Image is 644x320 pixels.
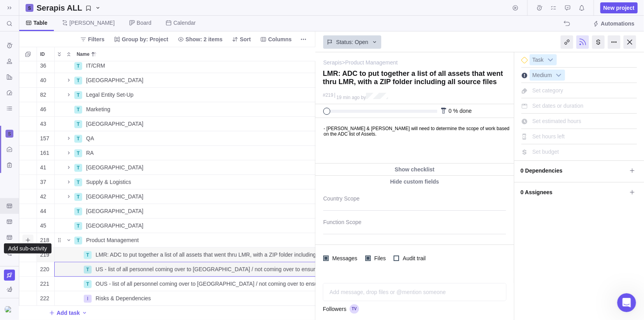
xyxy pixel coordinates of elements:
span: Group by: Project [122,35,168,43]
div: 221 [37,277,54,291]
div: 40 [37,73,54,87]
span: More actions [298,34,309,45]
span: 0 [449,108,452,114]
div: T [84,266,92,274]
div: ID [37,117,55,131]
div: Name [55,248,318,262]
div: T [74,77,82,85]
div: Name [55,102,318,117]
span: My assignments [548,2,559,13]
span: Calendar [173,19,196,27]
span: Medium [530,70,554,81]
div: 218 [37,233,54,247]
div: QA [83,131,318,145]
iframe: Editable area. Press F10 for toolbar. [316,118,512,163]
div: ID [37,131,55,146]
span: Group by: Project [111,34,171,45]
div: ID [37,233,55,248]
a: Approval requests [562,6,573,12]
span: Approval requests [562,2,573,13]
span: Marketing [86,105,110,113]
span: Show: 2 items [186,35,223,43]
span: ID [40,50,45,58]
span: Show: 2 items [175,34,226,45]
div: IT/CRM [83,59,318,73]
span: 219 [40,251,49,259]
span: Product Management [86,236,139,244]
span: RA [86,149,94,157]
span: Name [77,50,90,58]
span: Audit trail [399,253,427,264]
div: 36 [37,59,54,73]
span: Table [33,19,48,27]
span: % done [453,108,471,114]
div: Legal Entity Set-Up [83,88,318,102]
a: Upgrade now (Trial ends in 8 days) [4,270,15,281]
div: T [74,106,82,114]
span: [GEOGRAPHIC_DATA] [86,207,144,215]
span: 157 [40,134,49,142]
div: Risks & Dependencies [92,291,318,305]
div: ID [37,102,55,117]
div: Name [55,291,318,306]
div: Switzerland [83,204,318,218]
div: This is a milestone [521,57,528,63]
div: ID [37,175,55,189]
div: Product Management [83,233,318,247]
div: Name [55,175,318,189]
span: Automations [601,20,635,28]
span: Columns [268,35,292,43]
div: I [84,295,92,303]
div: ID [37,88,55,102]
div: Italy [83,73,318,87]
div: 222 [37,291,54,305]
div: 45 [37,219,54,233]
span: 45 [40,222,46,230]
a: My assignments [548,6,559,12]
span: New project [604,4,635,12]
span: Set category [532,87,563,94]
span: 0 Dependencies [521,164,627,177]
span: OUS - list of all personnel coming over to [GEOGRAPHIC_DATA] / not coming over to ensure correct ... [96,280,318,288]
span: Sort [240,35,251,43]
div: Tudor Vlas [5,305,14,314]
span: 41 [40,164,46,171]
div: T [74,178,82,186]
div: Unfollow [576,35,589,49]
div: Billing [592,35,605,49]
div: Sweden [83,189,318,204]
span: 42 [40,193,46,200]
div: T [74,149,82,157]
span: [GEOGRAPHIC_DATA] [86,120,144,128]
span: 222 [40,294,49,302]
span: Messages [329,253,359,264]
span: > [342,59,345,67]
div: Name [55,160,318,175]
div: T [84,280,92,288]
div: 46 [37,102,54,116]
div: ID [37,291,55,306]
div: Name [55,146,318,160]
div: ID [37,248,55,262]
span: Set budget [532,149,559,155]
div: ID [37,277,55,291]
span: 220 [40,265,49,273]
div: 220 [37,262,54,276]
span: Sort [229,34,254,45]
span: Legal Entity Set-Up [86,91,134,99]
div: Name [55,189,318,204]
div: T [74,164,82,172]
span: Files [371,253,388,264]
div: T [74,135,82,143]
div: 37 [37,175,54,189]
span: 46 [40,105,46,113]
span: Set dates or duration [532,103,583,109]
div: 157 [37,131,54,145]
a: Time logs [534,6,545,12]
div: Name [55,277,318,291]
span: [PERSON_NAME] [70,19,115,27]
span: Expand [55,49,64,60]
span: [GEOGRAPHIC_DATA] [86,76,144,84]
